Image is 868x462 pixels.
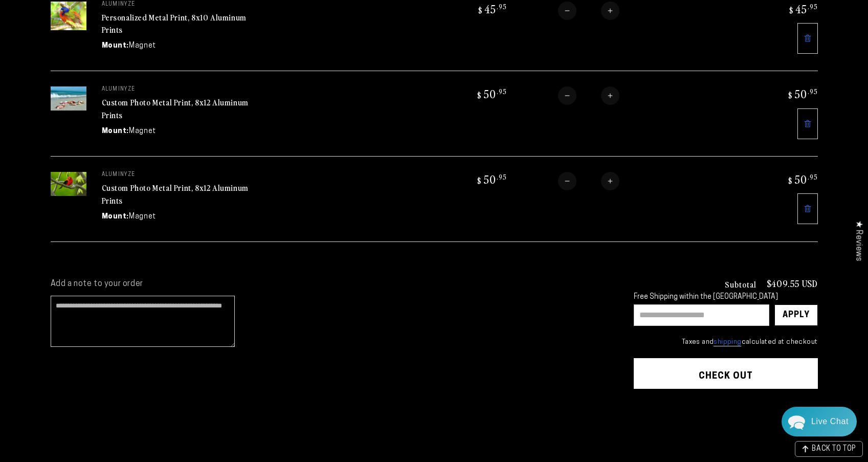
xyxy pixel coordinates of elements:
dd: Magnet [129,126,156,137]
input: Quantity for Custom Photo Metal Print, 8x12 Aluminum Prints [576,86,601,105]
span: $ [789,5,794,15]
p: aluminyze [102,2,255,8]
dt: Mount: [102,211,129,222]
input: Quantity for Personalized Metal Print, 8x10 Aluminum Prints [576,2,601,20]
iframe: PayPal-paypal [634,409,818,431]
a: Remove 8"x12" Rectangle White Glossy Aluminyzed Photo [797,108,818,139]
span: $ [788,90,793,100]
span: $ [477,175,482,186]
h3: Subtotal [725,280,756,288]
small: Taxes and calculated at checkout [634,337,818,347]
input: Quantity for Custom Photo Metal Print, 8x12 Aluminum Prints [576,172,601,190]
dt: Mount: [102,40,129,51]
a: Remove 8"x10" Rectangle White Glossy Aluminyzed Photo [797,23,818,54]
button: Check out [634,358,818,389]
img: 8"x12" Rectangle White Glossy Aluminyzed Photo [51,86,86,111]
div: Free Shipping within the [GEOGRAPHIC_DATA] [634,293,818,302]
sup: .95 [497,87,507,96]
bdi: 45 [788,2,818,16]
sup: .95 [808,172,818,181]
bdi: 50 [476,86,507,101]
p: aluminyze [102,172,255,178]
sup: .95 [497,172,507,181]
dt: Mount: [102,126,129,137]
label: Add a note to your order [51,279,613,290]
span: $ [477,90,482,100]
div: Apply [783,305,810,325]
sup: .95 [497,2,507,11]
bdi: 45 [477,2,507,16]
a: Custom Photo Metal Print, 8x12 Aluminum Prints [102,96,249,121]
div: Chat widget toggle [782,407,857,436]
bdi: 50 [787,86,818,101]
img: 8"x12" Rectangle White Glossy Aluminyzed Photo [51,172,86,196]
dd: Magnet [129,211,156,222]
span: $ [788,175,793,186]
sup: .95 [808,87,818,96]
span: $ [478,5,483,15]
dd: Magnet [129,40,156,51]
div: Contact Us Directly [811,407,849,436]
p: $409.55 USD [767,279,818,288]
a: Personalized Metal Print, 8x10 Aluminum Prints [102,11,247,36]
div: Click to open Judge.me floating reviews tab [849,212,868,269]
a: shipping [714,339,741,346]
bdi: 50 [787,172,818,186]
p: aluminyze [102,86,255,93]
span: BACK TO TOP [812,446,856,453]
img: 8"x10" Rectangle White Glossy Aluminyzed Photo [51,2,86,30]
a: Custom Photo Metal Print, 8x12 Aluminum Prints [102,182,249,206]
a: Remove 8"x12" Rectangle White Glossy Aluminyzed Photo [797,193,818,224]
bdi: 50 [476,172,507,186]
sup: .95 [808,2,818,11]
